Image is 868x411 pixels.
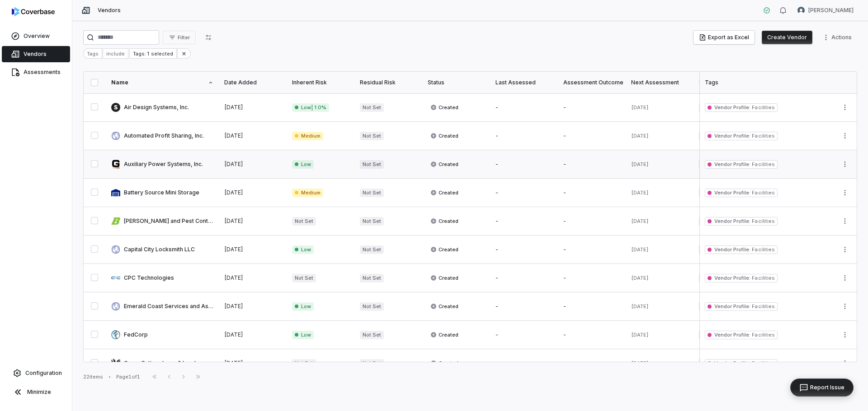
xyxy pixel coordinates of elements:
span: Configuration [25,369,62,377]
span: Created [430,303,458,310]
span: Facilities [750,104,774,111]
span: Created [430,161,458,168]
td: - [558,321,626,349]
span: Vendor Profile : [714,303,750,309]
td: - [558,236,626,264]
button: include [103,48,128,59]
a: Vendors [2,46,70,62]
button: More actions [838,157,852,171]
span: [DATE] [631,360,649,366]
div: Page 1 of 1 [116,374,140,380]
td: - [490,207,558,236]
span: Not Set [360,189,384,197]
a: Configuration [4,365,68,381]
span: [DATE] [631,104,649,111]
span: [DATE] [631,332,649,338]
span: Facilities [750,133,774,139]
td: - [490,179,558,207]
span: Property Maintenance [699,217,750,226]
span: [DATE] [224,104,243,111]
span: Low [292,245,314,254]
div: Services [699,79,756,86]
span: [DATE] [224,189,243,196]
td: - [558,264,626,292]
span: Not Set [360,160,384,169]
span: [PERSON_NAME] [808,7,854,14]
span: Not Set [360,359,384,368]
span: Medium [292,132,323,140]
td: - [558,207,626,236]
span: Facilities [750,161,774,167]
span: Vendor Profile : [714,246,750,253]
span: Created [430,274,458,282]
div: Tags: 1 selected [129,48,176,59]
span: Low [292,331,314,339]
span: HVAC [699,103,726,112]
div: Assessment Outcome [563,79,620,86]
span: Low | 1.0% [292,103,329,112]
span: Equipment/Maintenance [699,160,750,169]
td: - [558,122,626,150]
button: More actions [838,328,852,342]
span: Not Set [360,245,384,254]
span: Not Set [360,217,384,226]
button: Create Vendor [762,31,812,44]
span: [DATE] [224,246,243,253]
span: Manual lock repair or replacement. [699,245,750,254]
span: [DATE] [224,360,243,366]
button: More actions [838,129,852,143]
span: Vendors [24,51,47,58]
button: More actions [838,271,852,285]
span: Not Set [292,217,316,226]
button: More actions [838,356,852,370]
span: Created [430,246,458,253]
span: [DATE] [224,274,243,281]
span: Created [430,132,458,139]
span: ATM Lease Agreement [699,131,750,140]
div: Date Added [224,79,281,86]
td: - [558,93,626,122]
button: More actions [838,101,852,114]
span: Report Issue [810,384,844,391]
span: Vendors [98,7,121,14]
button: Filter [163,31,196,44]
span: Facilities [750,332,774,338]
span: Facilities [750,189,774,196]
div: Last Assessed [495,79,552,86]
button: More actions [838,300,852,313]
span: Vendor Profile : [714,360,750,366]
span: Facilities [750,303,774,309]
td: - [490,150,558,179]
div: Tags [705,79,830,86]
span: Not Set [360,132,384,140]
td: - [490,264,558,292]
button: Report Issue [790,379,854,397]
span: ATM Lease Space [699,330,750,339]
img: logo-D7KZi-bG.svg [12,7,55,16]
span: Storage Facility [699,188,750,197]
td: - [490,349,558,378]
a: Overview [2,28,70,44]
span: Created [430,217,458,225]
span: Not Set [360,331,384,339]
button: Liz Gilmore avatar[PERSON_NAME] [792,4,859,17]
td: - [558,349,626,378]
span: Not Set [292,359,316,368]
span: Vendor Profile : [714,332,750,338]
span: Created [430,189,458,196]
span: [DATE] [224,331,243,338]
div: 22 items [83,374,103,380]
span: Not Set [292,274,316,282]
span: [DATE] [631,246,649,253]
span: Not Set [360,274,384,282]
span: [DATE] [631,218,649,224]
span: Facilities [750,218,774,224]
span: [DATE] [631,133,649,139]
span: Created [430,331,458,338]
button: Export as Excel [693,31,755,44]
div: Residual Risk [360,79,417,86]
button: More actions [838,214,852,228]
span: Assessments [24,69,61,76]
span: Vendor Profile : [714,161,750,167]
span: [DATE] [224,132,243,139]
